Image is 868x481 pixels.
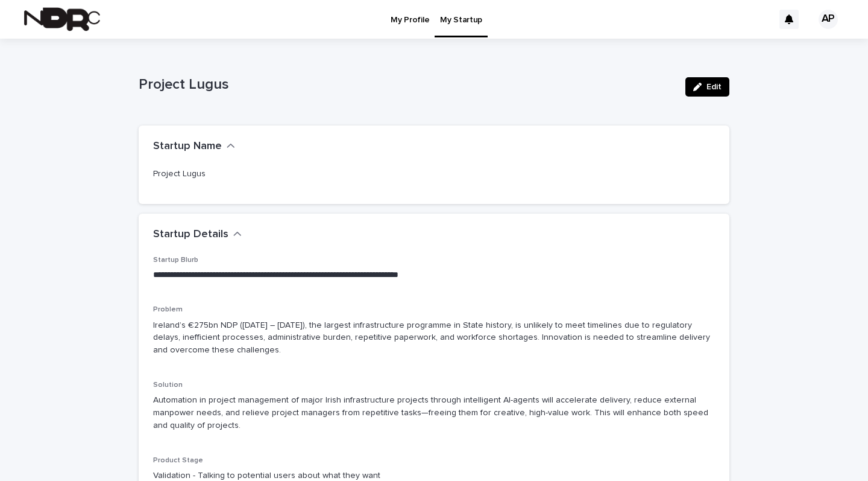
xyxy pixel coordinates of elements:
button: Startup Name [153,140,235,153]
button: Edit [685,77,729,97]
span: Problem [153,306,183,313]
h2: Startup Name [153,140,222,153]
span: Product Stage [153,457,203,464]
span: Edit [706,83,722,91]
div: AP [819,10,838,29]
span: Solution [153,381,183,389]
p: Automation in project management of major Irish infrastructure projects through intelligent AI-ag... [153,394,715,432]
p: Project Lugus [139,76,676,94]
img: fPh53EbzTSOZ76wyQ5GQ [24,7,100,31]
span: Startup Blurb [153,256,198,264]
button: Startup Details [153,228,242,241]
h2: Startup Details [153,228,228,241]
p: Ireland’s €275bn NDP ([DATE] – [DATE]), the largest infrastructure programme in State history, is... [153,319,715,357]
p: Project Lugus [153,168,715,180]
